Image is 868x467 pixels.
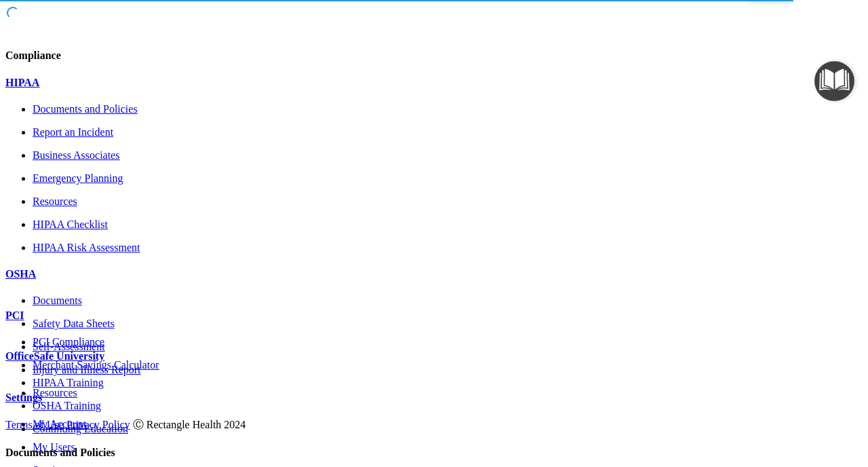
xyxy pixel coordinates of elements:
[33,195,863,208] a: Resources
[814,61,854,101] button: Open Resource Center
[133,419,246,430] span: Ⓒ Rectangle Health 2024
[33,126,863,138] a: Report an Incident
[5,392,863,404] a: Settings
[5,419,64,430] a: Terms of Use
[5,268,863,280] a: OSHA
[33,149,863,162] a: Business Associates
[33,377,863,389] a: HIPAA Training
[33,242,863,254] a: HIPAA Risk Assessment
[5,5,190,33] img: PMB logo
[66,419,130,430] a: Privacy Policy
[5,447,863,459] h4: Documents and Policies
[33,103,863,115] a: Documents and Policies
[33,295,863,307] a: Documents
[33,359,863,371] a: Merchant Savings Calculator
[33,400,863,412] a: OSHA Training
[5,77,863,89] a: HIPAA
[33,336,863,348] a: PCI Compliance
[5,350,863,362] a: OfficeSafe University
[33,172,863,185] a: Emergency Planning
[5,310,863,322] a: PCI
[5,50,863,62] h4: Compliance
[33,318,863,330] a: Safety Data Sheets
[33,219,863,231] a: HIPAA Checklist
[633,371,852,425] iframe: Drift Widget Chat Controller
[33,441,863,453] a: My Users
